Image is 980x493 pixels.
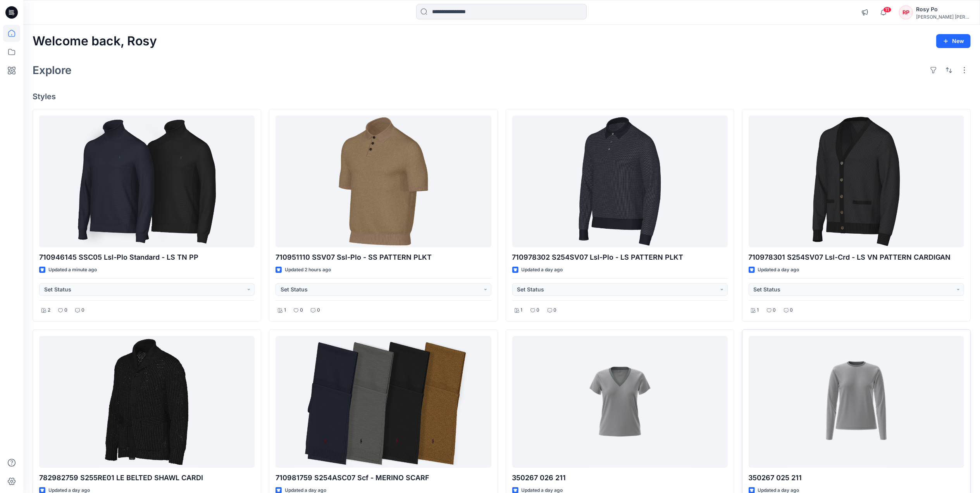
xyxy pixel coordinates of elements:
[758,266,799,274] p: Updated a day ago
[554,306,557,314] p: 0
[276,252,491,263] p: 710951110 SSV07 Ssl-Plo - SS PATTERN PLKT
[512,252,728,263] p: 710978302 S254SV07 Lsl-Plo - LS PATTERN PLKT
[81,306,84,314] p: 0
[537,306,540,314] p: 0
[757,306,759,314] p: 1
[48,306,50,314] p: 2
[276,336,491,468] a: 710981759 S254ASC07 Scf - MERINO SCARF
[64,306,67,314] p: 0
[521,306,523,314] p: 1
[749,115,964,247] a: 710978301 S254SV07 Lsl-Crd - LS VN PATTERN CARDIGAN
[916,14,970,20] div: [PERSON_NAME] [PERSON_NAME]
[48,266,97,274] p: Updated a minute ago
[33,34,157,48] h2: Welcome back, Rosy
[39,115,255,247] a: 710946145 SSC05 Lsl-Plo Standard - LS TN PP
[749,252,964,263] p: 710978301 S254SV07 Lsl-Crd - LS VN PATTERN CARDIGAN
[512,472,728,483] p: 350267 026 211
[916,5,970,14] div: Rosy Po
[39,472,255,483] p: 782982759 S255RE01 LE BELTED SHAWL CARDI
[512,115,728,247] a: 710978302 S254SV07 Lsl-Plo - LS PATTERN PLKT
[33,64,72,76] h2: Explore
[317,306,320,314] p: 0
[522,266,563,274] p: Updated a day ago
[790,306,793,314] p: 0
[773,306,776,314] p: 0
[276,472,491,483] p: 710981759 S254ASC07 Scf - MERINO SCARF
[749,336,964,468] a: 350267 025 211
[39,336,255,468] a: 782982759 S255RE01 LE BELTED SHAWL CARDI
[512,336,728,468] a: 350267 026 211
[39,252,255,263] p: 710946145 SSC05 Lsl-Plo Standard - LS TN PP
[899,5,913,19] div: RP
[33,92,971,101] h4: Styles
[285,266,331,274] p: Updated 2 hours ago
[300,306,303,314] p: 0
[749,472,964,483] p: 350267 025 211
[883,7,892,13] span: 11
[936,34,971,48] button: New
[284,306,286,314] p: 1
[276,115,491,247] a: 710951110 SSV07 Ssl-Plo - SS PATTERN PLKT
